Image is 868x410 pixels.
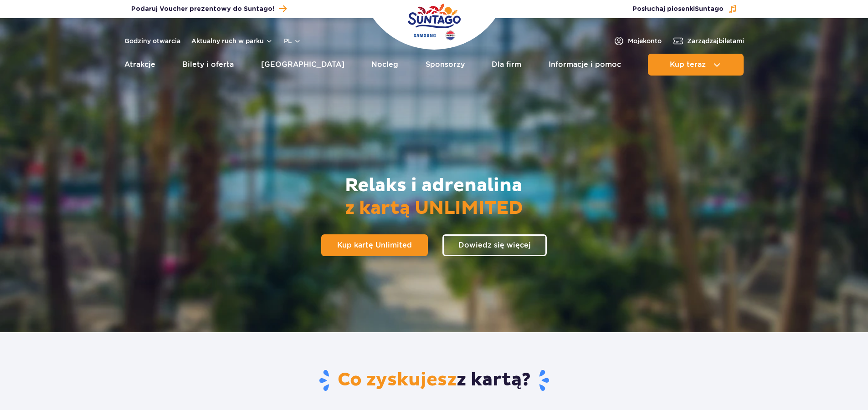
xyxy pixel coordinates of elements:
button: Aktualny ruch w parku [191,37,273,45]
span: Kup kartę Unlimited [337,242,412,249]
a: Bilety i oferta [182,54,234,76]
button: Posłuchaj piosenkiSuntago [632,5,737,14]
a: [GEOGRAPHIC_DATA] [261,54,344,76]
a: Dla firm [492,54,521,76]
a: Mojekonto [613,35,662,46]
span: z kartą UNLIMITED [345,197,523,220]
a: Zarządzajbiletami [673,35,744,46]
span: Zarządzaj biletami [687,36,744,46]
span: Kup teraz [670,61,706,69]
a: Sponsorzy [426,54,465,76]
span: Suntago [695,6,724,12]
span: Dowiedz się więcej [458,242,531,249]
button: Kup teraz [648,54,744,76]
span: Moje konto [628,36,662,46]
span: Co zyskujesz [338,369,457,391]
span: Posłuchaj piosenki [632,5,724,14]
a: Dowiedz się więcej [442,234,547,256]
button: pl [284,36,301,46]
span: Podaruj Voucher prezentowy do Suntago! [131,5,274,14]
h2: Relaks i adrenalina [345,174,523,220]
a: Nocleg [371,54,398,76]
h2: z kartą? [167,369,701,392]
a: Atrakcje [124,54,155,76]
a: Podaruj Voucher prezentowy do Suntago! [131,3,287,15]
a: Godziny otwarcia [124,36,180,46]
a: Kup kartę Unlimited [321,234,428,256]
a: Informacje i pomoc [549,54,621,76]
